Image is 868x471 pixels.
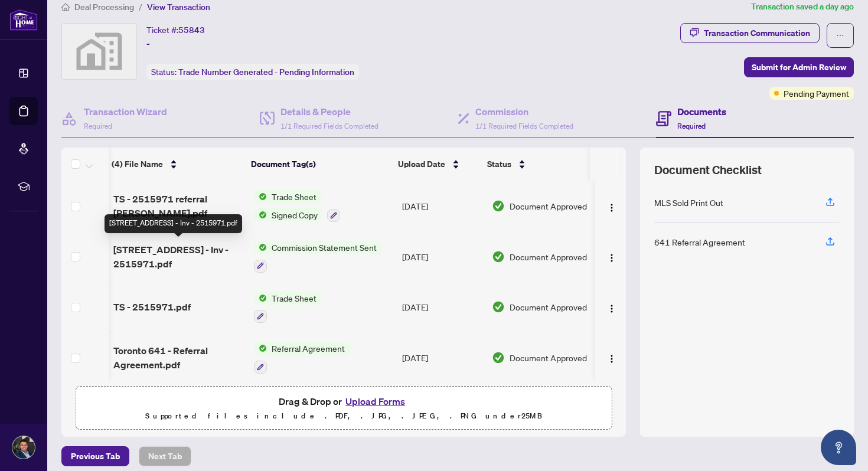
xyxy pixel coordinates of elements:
[607,304,616,313] img: Logo
[113,243,244,271] span: [STREET_ADDRESS] - Inv - 2515971.pdf
[487,158,511,171] span: Status
[146,37,150,51] span: -
[654,235,745,248] div: 641 Referral Agreement
[475,104,573,119] h4: Commission
[784,87,849,100] span: Pending Payment
[510,199,587,212] span: Document Approved
[821,430,856,465] button: Open asap
[267,208,322,221] span: Signed Copy
[836,31,844,40] span: ellipsis
[84,104,167,119] h4: Transaction Wizard
[71,447,120,466] span: Previous Tab
[342,394,409,409] button: Upload Forms
[12,436,35,459] img: Profile Icon
[267,190,321,203] span: Trade Sheet
[254,190,267,203] img: Status Icon
[607,253,616,263] img: Logo
[398,158,445,171] span: Upload Date
[105,214,242,233] div: [STREET_ADDRESS] - Inv - 2515971.pdf
[254,241,381,273] button: Status IconCommission Statement Sent
[61,446,129,466] button: Previous Tab
[654,196,723,209] div: MLS Sold Print Out
[397,181,487,231] td: [DATE]
[84,122,112,130] span: Required
[677,122,706,130] span: Required
[146,23,205,37] div: Ticket #:
[397,282,487,333] td: [DATE]
[492,199,505,212] img: Document Status
[602,348,621,367] button: Logo
[602,197,621,215] button: Logo
[397,332,487,383] td: [DATE]
[139,446,191,466] button: Next Tab
[397,231,487,282] td: [DATE]
[9,9,38,31] img: logo
[74,2,134,12] span: Deal Processing
[62,24,136,79] img: svg%3e
[752,58,846,77] span: Submit for Admin Review
[607,354,616,364] img: Logo
[112,158,163,171] span: (4) File Name
[492,351,505,364] img: Document Status
[744,57,854,77] button: Submit for Admin Review
[267,342,350,355] span: Referral Agreement
[178,25,205,35] span: 55843
[254,342,350,374] button: Status IconReferral Agreement
[280,122,378,130] span: 1/1 Required Fields Completed
[254,292,267,305] img: Status Icon
[254,342,267,355] img: Status Icon
[510,300,587,313] span: Document Approved
[146,64,359,80] div: Status:
[602,247,621,266] button: Logo
[393,148,482,181] th: Upload Date
[76,387,611,430] span: Drag & Drop orUpload FormsSupported files include .PDF, .JPG, .JPEG, .PNG under25MB
[602,297,621,316] button: Logo
[510,351,587,364] span: Document Approved
[280,104,378,119] h4: Details & People
[107,148,247,181] th: (4) File Name
[254,241,267,254] img: Status Icon
[704,24,810,42] div: Transaction Communication
[83,409,604,423] p: Supported files include .PDF, .JPG, .JPEG, .PNG under 25 MB
[492,250,505,263] img: Document Status
[113,300,191,314] span: TS - 2515971.pdf
[147,2,210,12] span: View Transaction
[113,192,244,220] span: TS - 2515971 referral [PERSON_NAME].pdf
[254,292,321,323] button: Status IconTrade Sheet
[267,241,381,254] span: Commission Statement Sent
[254,208,267,221] img: Status Icon
[475,122,573,130] span: 1/1 Required Fields Completed
[267,292,321,305] span: Trade Sheet
[677,104,726,119] h4: Documents
[246,148,393,181] th: Document Tag(s)
[680,23,820,43] button: Transaction Communication
[61,3,70,11] span: home
[178,67,354,77] span: Trade Number Generated - Pending Information
[254,190,340,222] button: Status IconTrade SheetStatus IconSigned Copy
[510,250,587,263] span: Document Approved
[492,300,505,313] img: Document Status
[607,203,616,212] img: Logo
[113,344,244,372] span: Toronto 641 - Referral Agreement.pdf
[279,394,409,409] span: Drag & Drop or
[654,162,762,178] span: Document Checklist
[482,148,590,181] th: Status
